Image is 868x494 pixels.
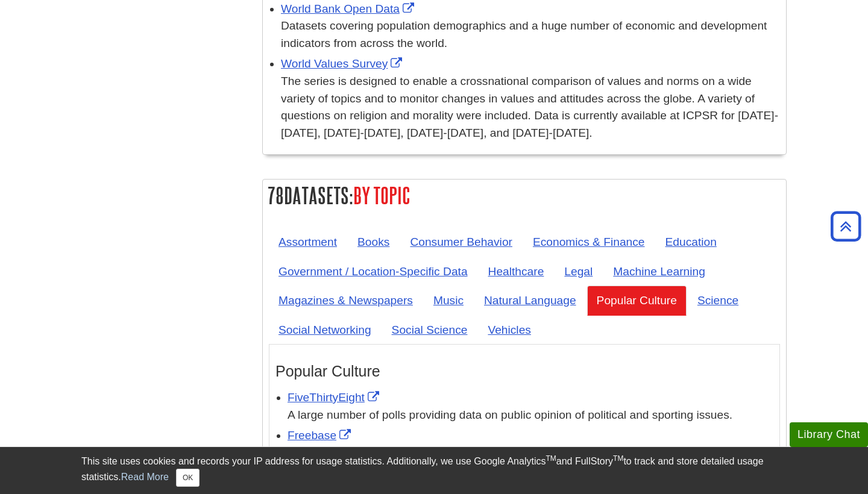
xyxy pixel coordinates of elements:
sup: TM [613,454,623,463]
a: Vehicles [478,315,540,345]
a: Legal [555,257,602,286]
div: The series is designed to enable a crossnational comparison of values and norms on a wide variety... [281,73,780,142]
a: Read More [121,472,169,482]
h3: Popular Culture [275,363,773,380]
a: Assortment [269,227,347,257]
a: Back to Top [826,218,865,234]
a: Machine Learning [603,257,715,286]
h2: Datasets: [263,180,786,211]
a: Link opens in new window [281,57,405,70]
a: Science [688,286,748,315]
div: Datasets covering population demographics and a huge number of economic and development indicator... [281,17,780,52]
a: Healthcare [479,257,554,286]
a: Magazines & Newspapers [269,286,423,315]
a: Link opens in new window [288,391,382,404]
a: Economics & Finance [523,227,655,257]
a: Consumer Behavior [400,227,522,257]
div: A community-compiled database of structured data about people, places and things, with over 45 mi... [288,444,773,479]
div: A large number of polls providing data on public opinion of political and sporting issues. [288,407,773,424]
a: Social Science [382,315,477,345]
a: Link opens in new window [281,2,417,15]
span: By Topic [353,183,410,208]
a: Books [348,227,399,257]
button: Library Chat [790,422,868,447]
a: Government / Location-Specific Data [269,257,477,286]
a: Popular Culture [587,286,687,315]
span: 78 [268,183,284,208]
button: Close [176,469,200,487]
div: This site uses cookies and records your IP address for usage statistics. Additionally, we use Goo... [81,454,787,487]
a: Education [656,227,726,257]
a: Natural Language [474,286,586,315]
a: Social Networking [269,315,381,345]
sup: TM [546,454,556,463]
a: Link opens in new window [288,429,354,442]
a: Music [424,286,473,315]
